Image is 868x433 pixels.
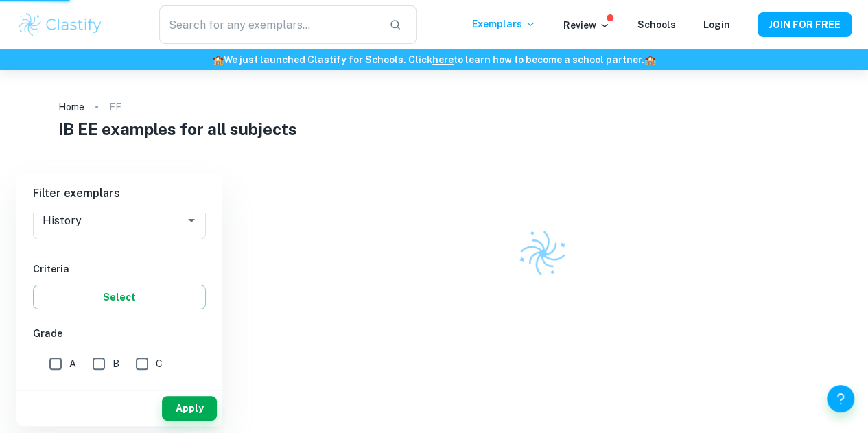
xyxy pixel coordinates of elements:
[16,11,104,38] img: Clastify logo
[758,12,852,37] button: JOIN FOR FREE
[69,356,76,371] span: A
[644,54,656,65] span: 🏫
[109,100,121,115] p: EE
[212,54,224,65] span: 🏫
[563,18,610,33] p: Review
[162,396,217,421] button: Apply
[432,54,454,65] a: here
[703,19,730,30] a: Login
[156,356,163,371] span: C
[511,222,573,284] img: Clastify logo
[3,52,865,67] h6: We just launched Clastify for Schools. Click to learn how to become a school partner.
[472,16,536,32] p: Exemplars
[58,117,810,141] h1: IB EE examples for all subjects
[16,174,222,213] h6: Filter exemplars
[637,19,676,30] a: Schools
[33,285,206,309] button: Select
[827,385,854,412] button: Help and Feedback
[33,326,206,341] h6: Grade
[182,211,201,230] button: Open
[159,5,379,44] input: Search for any exemplars...
[113,356,119,371] span: B
[58,97,84,117] a: Home
[33,261,206,277] h6: Criteria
